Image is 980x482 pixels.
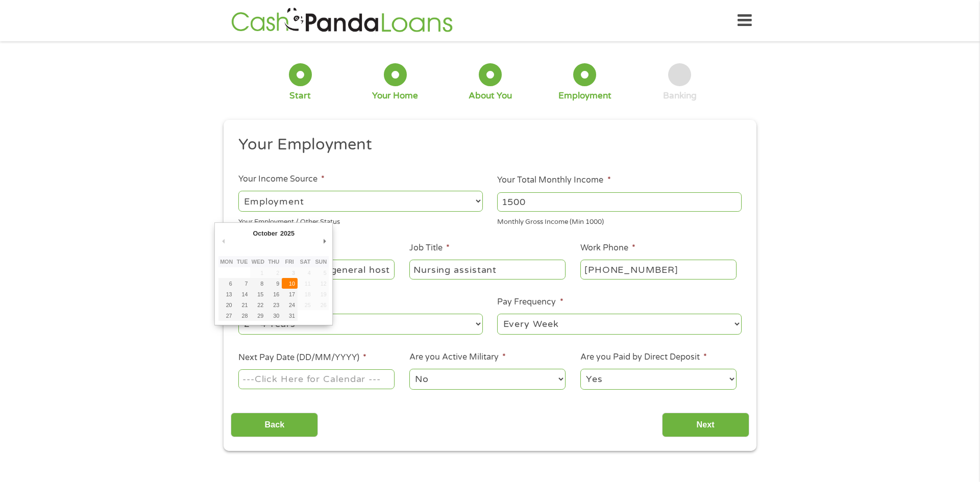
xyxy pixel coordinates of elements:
div: Your Home [372,90,418,102]
input: Use the arrow keys to pick a date [238,369,395,389]
button: 30 [266,310,282,321]
button: 7 [234,278,250,289]
label: Your Total Monthly Income [497,175,610,186]
div: 2025 [279,226,296,240]
button: 6 [218,278,234,289]
label: Work Phone [580,243,635,253]
label: Your Income Source [238,174,325,185]
h2: Your Employment [238,135,734,155]
label: Pay Frequency [497,297,563,308]
abbr: Tuesday [237,259,248,265]
abbr: Thursday [268,259,279,265]
label: Next Pay Date (DD/MM/YYYY) [238,352,366,363]
div: Banking [663,90,697,102]
label: Are you Active Military [409,352,506,363]
button: 22 [250,299,266,310]
div: October [252,226,279,240]
button: 29 [250,310,266,321]
input: Next [662,413,749,438]
abbr: Sunday [315,259,327,265]
button: 24 [282,299,298,310]
button: 17 [282,289,298,299]
button: 15 [250,289,266,299]
button: 14 [234,289,250,299]
button: 10 [282,278,298,289]
button: 28 [234,310,250,321]
input: Cashier [409,260,566,279]
button: 8 [250,278,266,289]
div: Employment [558,90,611,102]
abbr: Monday [220,259,233,265]
button: 27 [218,310,234,321]
label: Job Title [409,243,450,253]
input: 1800 [497,192,742,212]
img: GetLoanNow Logo [228,6,456,35]
abbr: Friday [285,259,293,265]
input: (231) 754-4010 [580,260,737,279]
button: 13 [218,289,234,299]
button: Next Month [320,234,329,248]
input: Back [231,413,318,438]
div: Start [289,90,311,102]
button: 23 [266,299,282,310]
div: Monthly Gross Income (Min 1000) [497,214,742,227]
button: Previous Month [218,234,228,248]
abbr: Saturday [300,259,311,265]
button: 21 [234,299,250,310]
label: Are you Paid by Direct Deposit [580,352,707,363]
div: Your Employment / Other Status [238,214,483,227]
button: 9 [266,278,282,289]
div: About You [469,90,512,102]
abbr: Wednesday [252,259,264,265]
button: 31 [282,310,298,321]
button: 20 [218,299,234,310]
button: 16 [266,289,282,299]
